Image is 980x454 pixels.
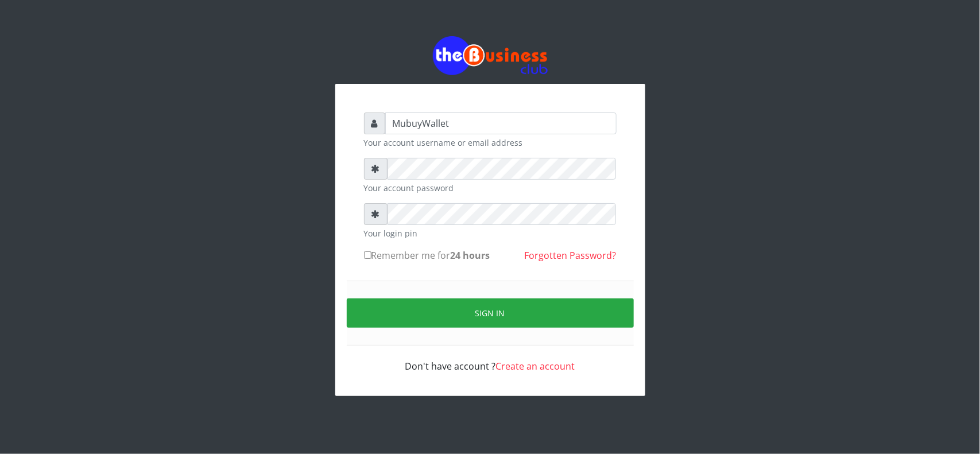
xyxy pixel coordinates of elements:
[364,346,617,373] div: Don't have account ?
[451,249,490,262] b: 24 hours
[364,249,490,262] label: Remember me for
[364,137,617,149] small: Your account username or email address
[364,227,617,239] small: Your login pin
[496,360,575,372] a: Create an account
[525,249,617,262] a: Forgotten Password?
[347,298,634,328] button: Sign in
[364,182,617,194] small: Your account password
[364,251,371,259] input: Remember me for24 hours
[385,112,617,134] input: Username or email address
